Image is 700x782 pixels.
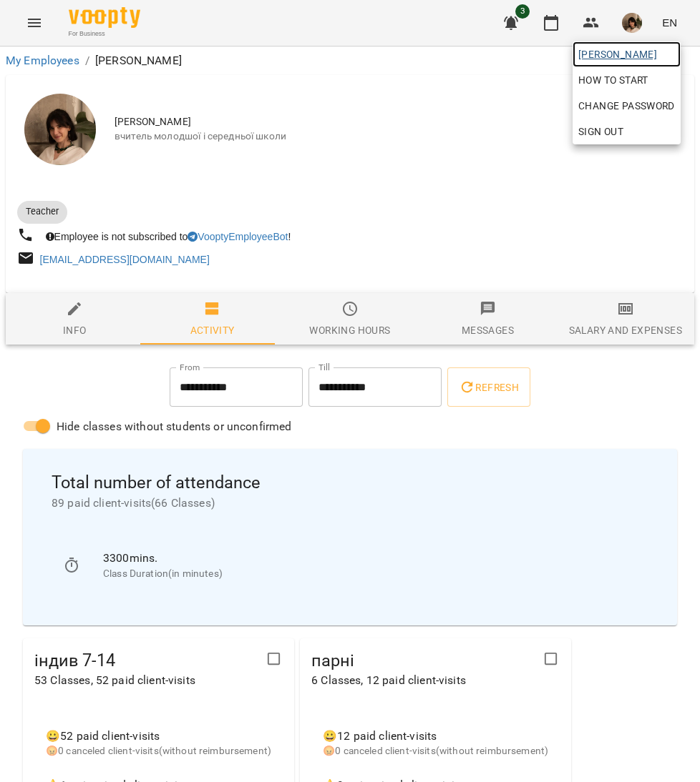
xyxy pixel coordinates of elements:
[573,67,654,93] a: How to start
[573,41,681,67] a: [PERSON_NAME]
[573,93,681,119] a: Change Password
[578,71,648,89] span: How to start
[578,97,675,114] span: Change Password
[573,119,681,144] button: Sign Out
[578,123,623,140] span: Sign Out
[578,46,675,63] span: [PERSON_NAME]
